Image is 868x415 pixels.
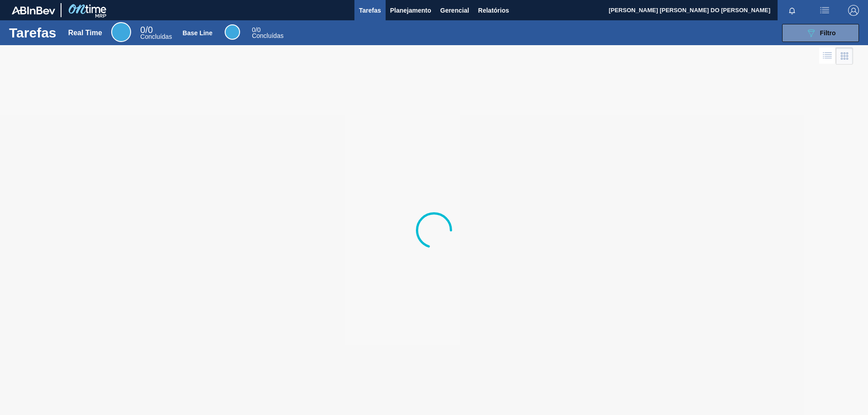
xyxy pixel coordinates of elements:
button: Filtro [782,24,859,42]
img: userActions [819,5,830,16]
div: Base Line [225,24,240,40]
span: Concluídas [140,33,172,40]
span: Planejamento [390,5,431,16]
span: / 0 [252,26,260,33]
div: Real Time [140,26,172,40]
div: Real Time [111,22,131,42]
span: Concluídas [252,32,283,39]
button: Notificações [778,4,807,17]
div: Base Line [183,29,212,37]
div: Base Line [252,27,283,39]
span: Gerencial [440,5,469,16]
div: Real Time [68,29,102,37]
span: 0 [140,25,145,35]
img: Logout [848,5,859,16]
span: 0 [252,26,255,33]
h1: Tarefas [9,28,57,38]
img: TNhmsLtSVTkK8tSr43FrP2fwEKptu5GPRR3wAAAABJRU5ErkJggg== [12,6,55,14]
span: Filtro [820,29,836,37]
span: / 0 [140,25,153,35]
span: Relatórios [478,5,509,16]
span: Tarefas [359,5,381,16]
